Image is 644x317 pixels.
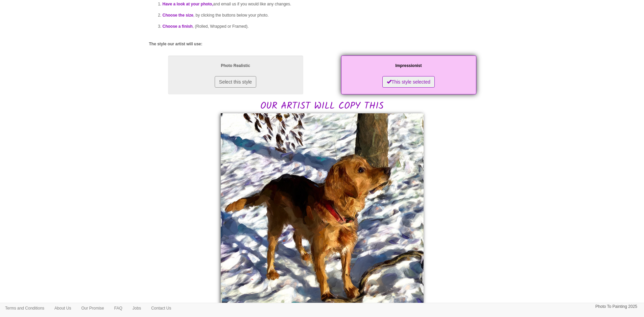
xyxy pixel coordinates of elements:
span: Choose the size [163,13,193,18]
span: Have a look at your photo, [163,2,213,6]
button: Select this style [215,76,256,88]
a: Jobs [127,303,146,313]
h2: OUR ARTIST WILL COPY THIS [149,54,495,112]
img: Georgina, please would you: [221,113,424,316]
a: FAQ [109,303,127,313]
a: Our Promise [76,303,109,313]
a: Contact Us [146,303,176,313]
li: , (Rolled, Wrapped or Framed). [163,21,495,32]
p: Photo To Painting 2025 [595,303,637,310]
li: , by clicking the buttons below your photo. [163,10,495,21]
p: Photo Realistic [175,62,296,69]
span: Choose a finish [163,24,193,29]
label: The style our artist will use: [149,41,202,47]
p: Impressionist [348,62,470,69]
button: This style selected [382,76,435,88]
a: About Us [49,303,76,313]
